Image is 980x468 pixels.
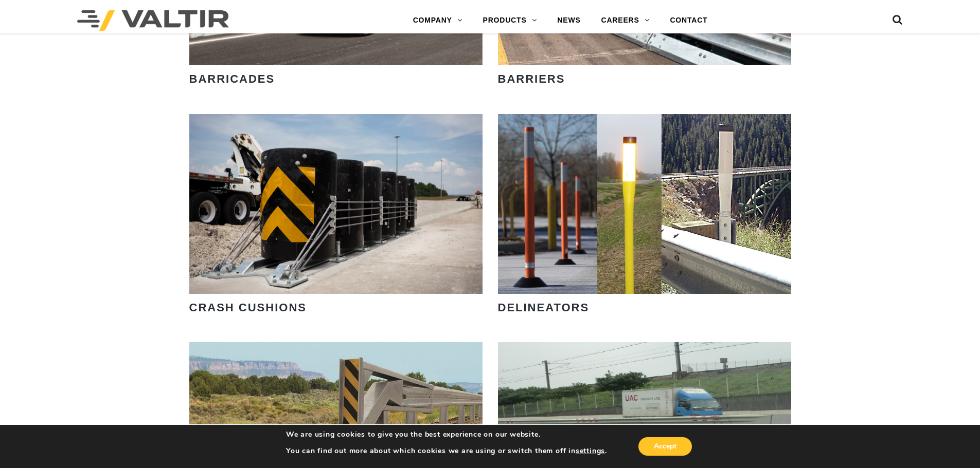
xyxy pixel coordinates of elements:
img: Valtir [77,10,229,31]
a: COMPANY [403,10,473,31]
a: CONTACT [660,10,718,31]
a: NEWS [547,10,591,31]
p: You can find out more about which cookies we are using or switch them off in . [286,446,607,456]
p: We are using cookies to give you the best experience on our website. [286,430,607,439]
button: settings [576,446,605,456]
a: PRODUCTS [473,10,547,31]
a: CAREERS [591,10,660,31]
button: Accept [638,437,692,456]
strong: DELINEATORS [498,301,590,314]
strong: BARRIERS [498,72,565,85]
strong: CRASH CUSHIONS [189,301,307,314]
strong: BARRICADES [189,72,275,85]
